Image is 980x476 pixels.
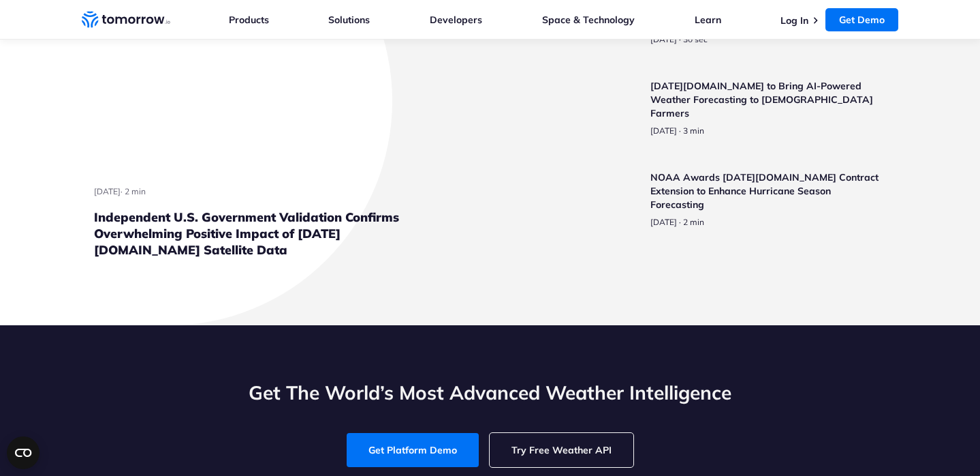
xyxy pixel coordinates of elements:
span: Estimated reading time [125,186,146,196]
span: publish date [94,186,121,196]
span: · [679,125,681,136]
h3: [DATE][DOMAIN_NAME] to Bring AI-Powered Weather Forecasting to [DEMOGRAPHIC_DATA] Farmers [650,79,887,120]
h2: Get The World’s Most Advanced Weather Intelligence [82,380,899,406]
a: Products [229,14,269,26]
span: Estimated reading time [683,217,704,227]
a: Get Demo [825,8,898,31]
span: publish date [650,34,677,44]
span: · [121,186,123,196]
button: Open CMP widget [7,436,39,469]
span: publish date [650,217,677,227]
a: Get Platform Demo [347,433,479,467]
a: Learn [695,14,721,26]
a: Try Free Weather API [490,433,633,467]
span: Estimated reading time [683,34,708,44]
a: Home link [82,10,170,30]
span: · [679,217,681,228]
h3: NOAA Awards [DATE][DOMAIN_NAME] Contract Extension to Enhance Hurricane Season Forecasting [650,170,887,211]
span: · [679,34,681,45]
a: Developers [430,14,482,26]
h3: Independent U.S. Government Validation Confirms Overwhelming Positive Impact of [DATE][DOMAIN_NAM... [94,209,422,258]
span: publish date [650,125,677,136]
a: Read NOAA Awards Tomorrow.io Contract Extension to Enhance Hurricane Season Forecasting [560,170,887,246]
a: Space & Technology [542,14,635,26]
span: Estimated reading time [683,125,704,136]
a: Log In [780,14,808,27]
a: Solutions [328,14,370,26]
a: Read Tomorrow.io to Bring AI-Powered Weather Forecasting to Filipino Farmers [560,79,887,154]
